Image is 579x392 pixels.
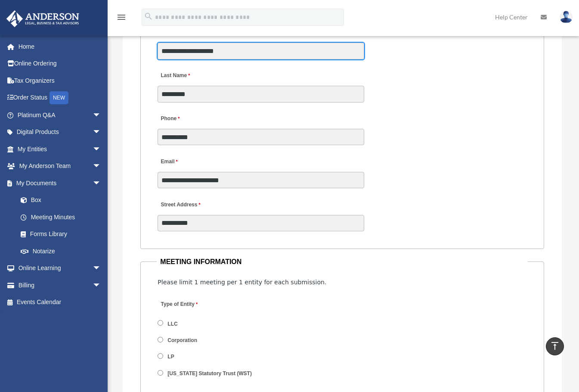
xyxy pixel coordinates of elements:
[158,299,239,311] label: Type of Entity
[93,277,110,294] span: arrow_drop_down
[158,70,192,82] label: Last Name
[12,208,110,226] a: Meeting Minutes
[158,156,180,168] label: Email
[12,243,114,260] a: Notarize
[93,260,110,277] span: arrow_drop_down
[6,140,114,158] a: My Entitiesarrow_drop_down
[6,260,114,277] a: Online Learningarrow_drop_down
[165,337,200,345] label: Corporation
[4,10,82,27] img: Anderson Advisors Platinum Portal
[6,294,114,311] a: Events Calendar
[93,106,110,124] span: arrow_drop_down
[6,38,114,55] a: Home
[93,124,110,141] span: arrow_drop_down
[165,320,181,328] label: LLC
[144,12,153,21] i: search
[116,12,127,22] i: menu
[158,279,326,286] span: Please limit 1 meeting per 1 entity for each submission.
[158,113,182,125] label: Phone
[116,15,127,22] a: menu
[6,124,114,141] a: Digital Productsarrow_drop_down
[550,341,560,351] i: vertical_align_top
[93,158,110,175] span: arrow_drop_down
[6,106,114,124] a: Platinum Q&Aarrow_drop_down
[546,337,564,355] a: vertical_align_top
[6,55,114,72] a: Online Ordering
[6,89,114,107] a: Order StatusNEW
[93,140,110,158] span: arrow_drop_down
[157,256,527,268] legend: MEETING INFORMATION
[12,192,114,209] a: Box
[6,277,114,294] a: Billingarrow_drop_down
[12,226,114,243] a: Forms Library
[560,11,573,23] img: User Pic
[50,91,68,104] div: NEW
[165,370,255,377] label: [US_STATE] Statutory Trust (WST)
[6,174,114,192] a: My Documentsarrow_drop_down
[165,353,177,361] label: LP
[158,199,239,211] label: Street Address
[93,174,110,192] span: arrow_drop_down
[6,158,114,175] a: My Anderson Teamarrow_drop_down
[6,72,114,89] a: Tax Organizers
